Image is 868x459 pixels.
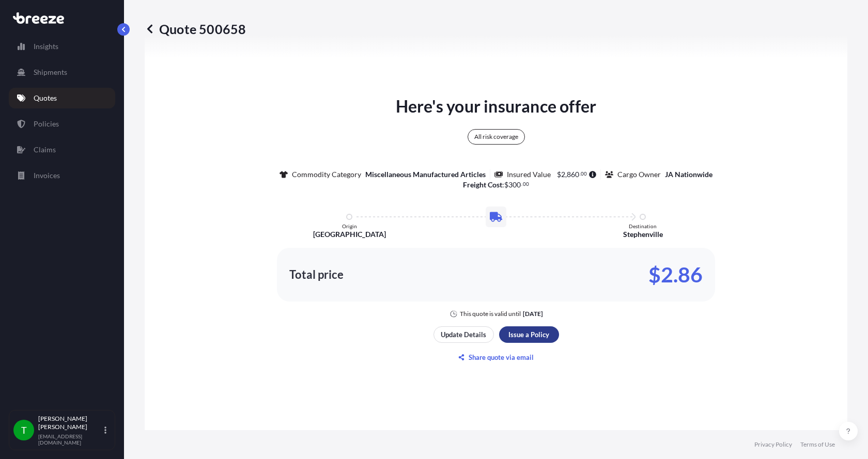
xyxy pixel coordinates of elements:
[292,169,361,180] p: Commodity Category
[463,180,529,190] p: :
[561,171,565,178] span: 2
[508,329,549,340] p: Issue a Policy
[508,181,521,188] span: 300
[507,169,551,180] p: Insured Value
[623,229,663,240] p: Stephenville
[523,310,543,318] p: [DATE]
[433,326,494,343] button: Update Details
[34,41,58,52] p: Insights
[754,440,792,449] a: Privacy Policy
[617,169,661,180] p: Cargo Owner
[9,139,115,160] a: Claims
[523,182,529,186] span: 00
[800,440,835,449] a: Terms of Use
[648,266,703,283] p: $2.86
[441,329,486,340] p: Update Details
[34,67,67,77] p: Shipments
[34,170,60,181] p: Invoices
[38,433,102,446] p: [EMAIL_ADDRESS][DOMAIN_NAME]
[463,180,502,189] b: Freight Cost
[34,119,59,129] p: Policies
[289,270,344,280] p: Total price
[565,171,567,178] span: ,
[581,172,587,176] span: 00
[433,349,559,366] button: Share quote via email
[342,223,357,229] p: Origin
[629,223,657,229] p: Destination
[365,169,486,180] p: Miscellaneous Manufactured Articles
[557,171,561,178] span: $
[9,62,115,83] a: Shipments
[460,310,521,318] p: This quote is valid until
[567,171,579,178] span: 860
[504,181,508,188] span: $
[9,88,115,108] a: Quotes
[145,21,246,37] p: Quote 500658
[499,326,559,343] button: Issue a Policy
[468,129,525,145] div: All risk coverage
[313,229,386,240] p: [GEOGRAPHIC_DATA]
[34,93,57,103] p: Quotes
[21,425,27,435] span: T
[9,36,115,57] a: Insights
[521,182,522,186] span: .
[9,114,115,134] a: Policies
[34,145,56,155] p: Claims
[396,94,596,119] p: Here's your insurance offer
[9,165,115,186] a: Invoices
[38,415,102,431] p: [PERSON_NAME] [PERSON_NAME]
[580,172,581,176] span: .
[665,169,712,180] p: JA Nationwide
[469,352,534,362] p: Share quote via email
